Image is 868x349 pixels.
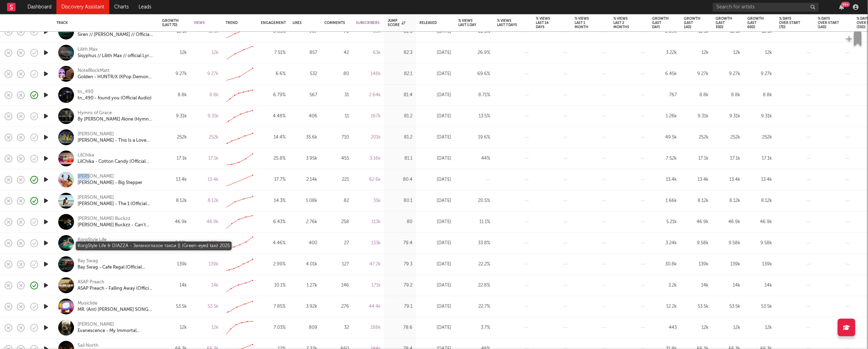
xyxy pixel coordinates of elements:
[78,201,153,207] div: [PERSON_NAME] - The 1 (Official Video)
[652,281,677,289] div: 3.2k
[652,48,677,57] div: 3.22k
[356,69,381,78] div: 148k
[818,17,839,29] div: % Days over Start (14d)
[78,285,153,292] a: ASAP Preach - Falling Away (Official Music Video)
[497,19,518,27] div: % Views Last 7 Days
[575,17,596,29] div: % Views Last 1 Month
[293,196,317,205] div: 1.08k
[293,154,317,163] div: 3.95k
[324,239,349,247] div: 27
[747,69,772,78] div: 9.27k
[78,179,142,186] div: [PERSON_NAME] - Big Stepper
[324,302,349,311] div: 276
[458,323,490,332] div: 3.7 %
[388,196,412,205] div: 80.1
[293,260,317,268] div: 4.01k
[78,116,153,122] a: By [PERSON_NAME] Alone (Hymn 83) - HYMNOLOGY Season 6
[420,112,451,120] div: [DATE]
[716,281,740,289] div: 14k
[747,239,772,247] div: 9.58k
[162,281,187,289] div: 14k
[652,239,677,247] div: 3.24k
[652,175,677,184] div: 13.4k
[78,327,153,334] div: Evanescence - My Immortal (Acoustic Cover) 💔
[78,243,153,249] div: KorgStyle Life & DIAZZA - Зеленоглазое такси || (Green-eyed taxi) 2025
[293,175,317,184] div: 2.14k
[293,218,317,226] div: 2.76k
[652,69,677,78] div: 6.45k
[194,48,219,57] div: 12k
[78,222,153,228] a: [PERSON_NAME] Buckzz - Can't Wait (Official Music Video)
[388,27,412,36] div: 82.3
[388,112,412,120] div: 81.2
[458,91,490,99] div: 8.71 %
[420,302,451,311] div: [DATE]
[78,46,98,53] a: Lilith Max
[356,260,381,268] div: 47.2k
[388,133,412,141] div: 81.2
[356,91,381,99] div: 2.64k
[356,218,381,226] div: 113k
[261,48,286,57] div: 7.51 %
[420,27,451,36] div: [DATE]
[162,112,187,120] div: 9.31k
[293,48,317,57] div: 857
[458,69,490,78] div: 69.6 %
[162,175,187,184] div: 13.4k
[78,31,153,38] a: Siren // [PERSON_NAME] // Official Lyric Video
[78,110,112,116] a: Hymns of Grace
[324,154,349,163] div: 455
[226,21,250,25] div: Trend
[78,95,152,101] div: tn_490 - found you (Official Audio)
[684,91,709,99] div: 8.8k
[458,260,490,268] div: 22.2 %
[716,196,740,205] div: 8.12k
[78,158,153,165] div: LilChika - Cotton Candy (Official Music Video)
[652,323,677,332] div: 443
[458,154,490,163] div: 44 %
[747,175,772,184] div: 13.4k
[324,175,349,184] div: 221
[78,300,97,306] div: Musiclide
[458,19,479,27] div: % Views Last 1 Day
[261,21,286,25] div: Engagement
[78,131,114,137] a: [PERSON_NAME]
[356,154,381,163] div: 3.16k
[162,69,187,78] div: 9.27k
[293,91,317,99] div: 567
[194,27,219,36] div: 12.1k
[356,21,380,25] div: Subscribers
[194,91,219,99] div: 8.8k
[652,27,677,36] div: 2.69k
[388,154,412,163] div: 81.1
[747,196,772,205] div: 8.12k
[388,218,412,226] div: 80
[716,239,740,247] div: 9.58k
[194,196,219,205] div: 8.12k
[388,91,412,99] div: 81.4
[162,133,187,141] div: 252k
[356,133,381,141] div: 201k
[716,112,740,120] div: 9.31k
[78,173,114,179] div: [PERSON_NAME]
[78,215,130,222] div: [PERSON_NAME] Buckzz
[652,260,677,268] div: 30.8k
[324,133,349,141] div: 710
[194,175,219,184] div: 13.4k
[324,27,349,36] div: 76
[652,302,677,311] div: 12.2k
[261,260,286,268] div: 2.99 %
[162,260,187,268] div: 139k
[78,258,98,264] div: Bay Swag
[78,53,153,59] a: Sisyphus // Lilith Max // official Lyric Video
[747,133,772,141] div: 252k
[78,279,104,285] a: ASAP Preach
[420,69,451,78] div: [DATE]
[458,302,490,311] div: 22.7 %
[78,152,94,158] div: LilChika
[684,48,709,57] div: 12k
[716,175,740,184] div: 13.4k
